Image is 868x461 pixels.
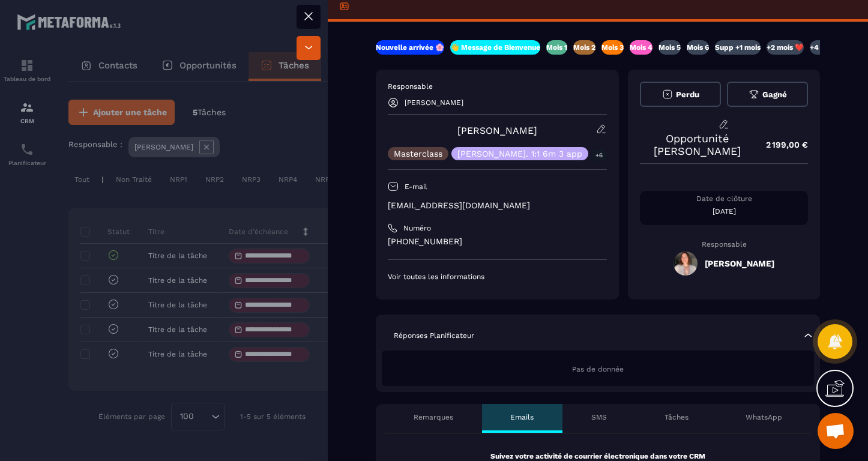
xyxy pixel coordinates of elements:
[665,412,689,422] p: Tâches
[457,125,537,136] a: [PERSON_NAME]
[640,82,721,107] button: Perdu
[818,413,854,449] div: Ouvrir le chat
[754,133,808,157] p: 2 199,00 €
[676,90,699,99] span: Perdu
[388,236,607,247] p: [PHONE_NUMBER]
[406,451,790,461] p: Suivez votre activité de courrier électronique dans votre CRM
[457,149,582,158] p: [PERSON_NAME]. 1:1 6m 3 app
[388,82,607,91] p: Responsable
[388,200,607,211] p: [EMAIL_ADDRESS][DOMAIN_NAME]
[510,412,534,422] p: Emails
[572,365,624,373] span: Pas de donnée
[640,206,808,216] p: [DATE]
[705,259,774,268] h5: [PERSON_NAME]
[388,272,607,282] p: Voir toutes les informations
[394,331,474,340] p: Réponses Planificateur
[591,412,607,422] p: SMS
[746,412,782,422] p: WhatsApp
[591,149,607,161] p: +6
[405,182,427,191] p: E-mail
[762,90,787,99] span: Gagné
[405,98,463,107] p: [PERSON_NAME]
[414,412,453,422] p: Remarques
[403,223,431,233] p: Numéro
[640,132,754,157] p: Opportunité [PERSON_NAME]
[640,194,808,203] p: Date de clôture
[640,240,808,249] p: Responsable
[394,149,442,158] p: Masterclass
[727,82,808,107] button: Gagné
